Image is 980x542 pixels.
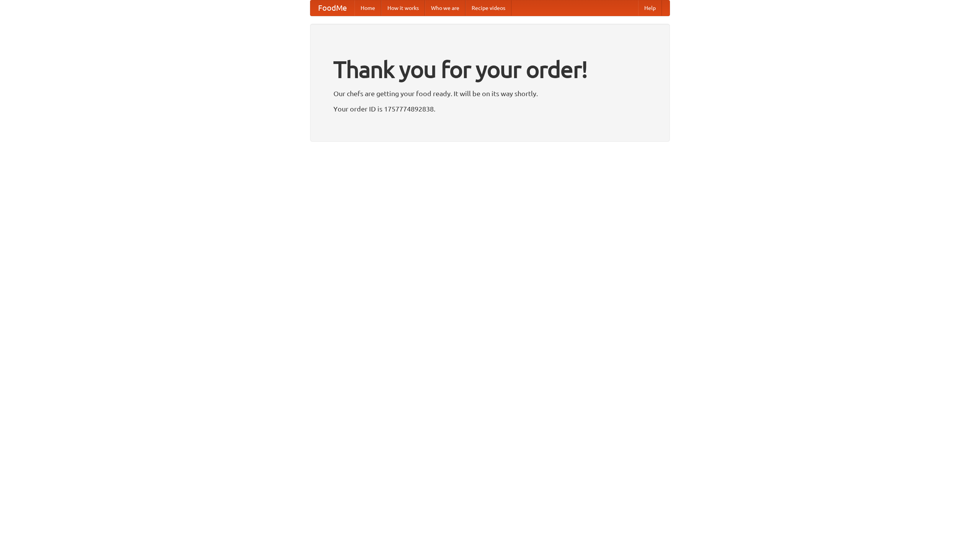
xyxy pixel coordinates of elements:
a: How it works [381,0,425,16]
a: Home [354,0,381,16]
h1: Thank you for your order! [333,51,647,88]
a: Recipe videos [465,0,511,16]
a: Help [638,0,662,16]
p: Your order ID is 1757774892838. [333,103,647,115]
p: Our chefs are getting your food ready. It will be on its way shortly. [333,88,647,99]
a: Who we are [425,0,465,16]
a: FoodMe [310,0,354,16]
